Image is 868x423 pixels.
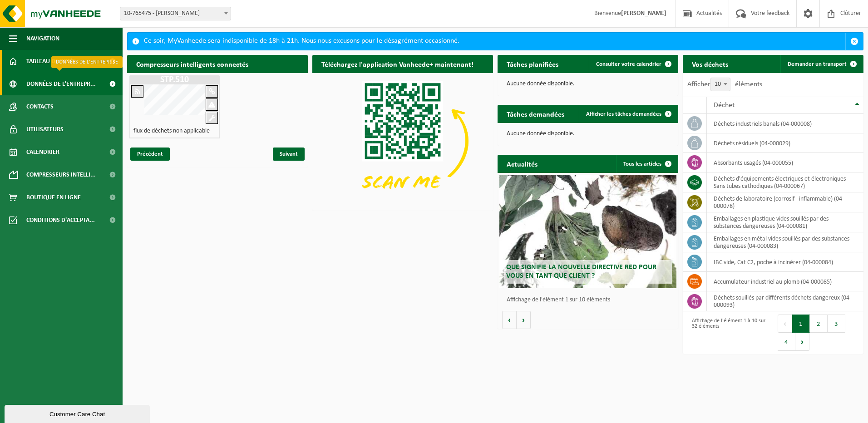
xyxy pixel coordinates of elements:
h4: flux de déchets non applicable [133,128,210,134]
span: Navigation [26,27,59,50]
button: Next [795,333,809,351]
h2: Téléchargez l'application Vanheede+ maintenant! [312,55,483,73]
div: Affichage de l'élément 1 à 10 sur 32 éléments [687,314,769,352]
p: Aucune donnée disponible. [507,131,669,137]
h2: Compresseurs intelligents connectés [127,55,308,73]
span: Boutique en ligne [26,186,81,209]
a: Demander un transport [780,55,863,73]
button: Previous [778,315,792,333]
td: déchets de laboratoire (corrosif - inflammable) (04-000078) [707,192,863,212]
span: 10-765475 - HESBAYE FROST - GEER [120,7,231,20]
button: 3 [828,315,845,333]
p: Affichage de l'élément 1 sur 10 éléments [507,297,674,303]
span: Compresseurs intelli... [26,163,96,186]
span: Tableau de bord [26,50,75,73]
span: 10 [711,78,730,91]
h2: Actualités [498,155,547,172]
strong: [PERSON_NAME] [621,10,666,17]
span: Utilisateurs [26,118,64,141]
td: déchets industriels banals (04-000008) [707,114,863,133]
td: emballages en métal vides souillés par des substances dangereuses (04-000083) [707,232,863,252]
h1: STP.510 [132,75,217,84]
span: Données de l'entrepr... [26,73,96,95]
span: Que signifie la nouvelle directive RED pour vous en tant que client ? [506,264,656,280]
td: IBC vide, Cat C2, poche à incinérer (04-000084) [707,252,863,272]
td: déchets souillés par différents déchets dangereux (04-000093) [707,291,863,311]
h2: Tâches planifiées [498,55,567,73]
td: absorbants usagés (04-000055) [707,153,863,172]
a: Afficher les tâches demandées [579,105,677,123]
span: 10-765475 - HESBAYE FROST - GEER [120,7,231,20]
img: Download de VHEPlus App [312,73,493,209]
iframe: chat widget [5,403,152,423]
span: Conditions d'accepta... [26,209,95,231]
button: Volgende [517,311,531,329]
button: 2 [810,315,828,333]
span: Calendrier [26,141,59,163]
span: Demander un transport [788,61,847,67]
span: Précédent [130,148,170,161]
label: Afficher éléments [687,81,762,88]
button: 1 [792,315,810,333]
a: Tous les articles [616,155,677,173]
td: déchets d'équipements électriques et électroniques - Sans tubes cathodiques (04-000067) [707,172,863,192]
a: Que signifie la nouvelle directive RED pour vous en tant que client ? [499,175,676,288]
span: Consulter votre calendrier [596,61,661,67]
td: déchets résiduels (04-000029) [707,133,863,153]
span: Suivant [273,148,305,161]
span: Afficher les tâches demandées [586,111,661,117]
a: Consulter votre calendrier [589,55,677,73]
button: 4 [778,333,795,351]
div: Ce soir, MyVanheede sera indisponible de 18h à 21h. Nous nous excusons pour le désagrément occasi... [144,33,845,50]
button: Vorige [502,311,517,329]
td: emballages en plastique vides souillés par des substances dangereuses (04-000081) [707,212,863,232]
h2: Tâches demandées [498,105,573,123]
p: Aucune donnée disponible. [507,81,669,87]
span: Déchet [714,102,735,109]
span: Contacts [26,95,54,118]
td: accumulateur industriel au plomb (04-000085) [707,272,863,291]
h2: Vos déchets [683,55,737,73]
